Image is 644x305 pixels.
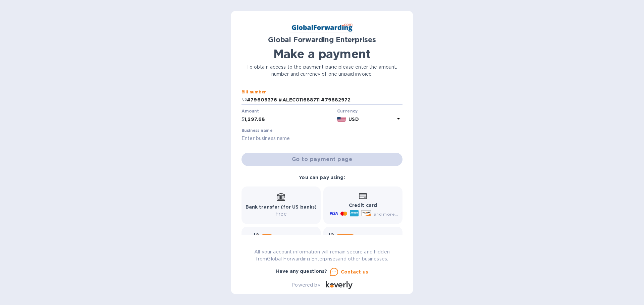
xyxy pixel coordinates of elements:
b: Credit card [349,203,377,208]
img: USD [337,117,346,122]
b: USD [348,117,359,122]
input: 0.00 [245,114,334,124]
b: You can pay using: [299,175,345,180]
label: Bill number [241,90,266,94]
p: Powered by [291,282,320,289]
p: To obtain access to the payment page please enter the amount, number and currency of one unpaid i... [241,64,402,78]
p: № [241,96,247,103]
span: and more... [374,212,398,217]
h1: Make a payment [241,47,402,61]
b: Currency [337,108,358,113]
p: Free [246,211,317,218]
u: Contact us [341,269,368,275]
label: Amount [241,109,259,113]
label: Business name [241,129,272,133]
input: Enter business name [241,134,402,144]
p: $ [241,116,245,123]
b: Global Forwarding Enterprises [268,35,376,44]
p: All your account information will remain secure and hidden from Global Forwarding Enterprises and... [241,248,402,262]
b: Bank transfer (for US banks) [246,204,317,210]
b: Have any questions? [276,269,327,274]
input: Enter bill number [247,95,402,105]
